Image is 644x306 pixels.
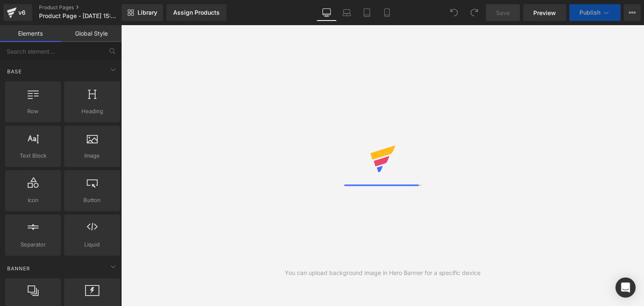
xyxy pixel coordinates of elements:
div: You can upload background image in Hero Banner for a specific device [285,268,480,277]
span: Library [138,9,157,16]
a: Global Style [61,25,122,42]
span: Row [8,107,58,116]
a: Desktop [317,4,337,21]
a: Mobile [377,4,397,21]
span: Text Block [8,151,58,160]
span: Liquid [67,240,117,249]
span: Base [6,67,23,75]
div: v6 [17,7,27,18]
button: Undo [446,4,462,21]
span: Save [496,8,510,17]
a: v6 [3,4,32,21]
span: Image [67,151,117,160]
span: Product Page - [DATE] 15:31:52 [39,13,119,19]
span: Separator [8,240,58,249]
a: New Library [122,4,163,21]
div: Open Intercom Messenger [615,277,636,298]
a: Product Pages [39,4,135,11]
a: Tablet [357,4,377,21]
button: Publish [569,4,621,21]
button: More [624,4,641,21]
button: Redo [466,4,483,21]
span: Banner [6,265,31,272]
span: Publish [579,9,600,16]
span: Preview [533,8,556,17]
div: Assign Products [173,9,220,16]
span: Button [67,196,117,205]
a: Laptop [337,4,357,21]
a: Preview [523,4,566,21]
span: Heading [67,107,117,116]
span: Icon [8,196,58,205]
